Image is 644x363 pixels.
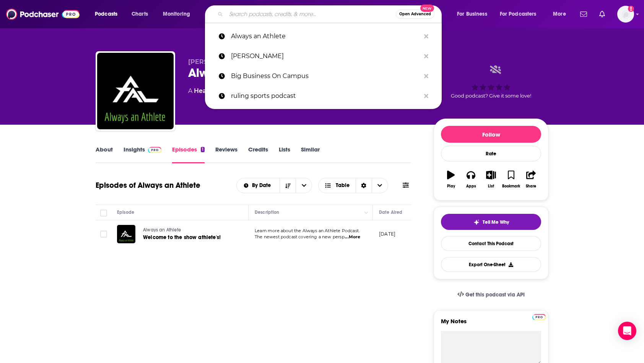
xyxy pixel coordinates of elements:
a: About [96,146,113,163]
div: Bookmark [502,184,520,189]
button: open menu [89,8,127,20]
a: Similar [301,146,320,163]
img: User Profile [617,6,634,23]
span: By Date [252,183,273,188]
a: ruling sports podcast [205,86,442,106]
a: Big Business On Campus [205,66,442,86]
img: Always an Athlete [97,53,174,129]
div: Sort Direction [356,178,372,193]
button: Show profile menu [617,6,634,23]
div: Description [255,208,279,217]
a: Show notifications dropdown [577,8,590,21]
button: Open AdvancedNew [396,10,434,19]
a: Health [194,87,215,94]
button: Choose View [318,178,388,193]
span: Table [336,183,350,188]
button: Bookmark [501,166,521,193]
button: Play [441,166,461,193]
button: Column Actions [362,208,371,217]
a: Reviews [215,146,237,163]
div: Share [526,184,536,189]
button: open menu [237,183,280,188]
span: Get this podcast via API [465,291,525,298]
a: Credits [248,146,268,163]
div: Date Aired [379,208,402,217]
span: Good podcast? Give it some love! [451,93,531,99]
span: Charts [132,9,148,20]
a: Pro website [532,313,546,320]
div: Search podcasts, credits, & more... [212,5,449,23]
span: Monitoring [163,9,190,20]
label: My Notes [441,317,541,331]
h1: Episodes of Always an Athlete [96,181,200,190]
a: Charts [127,8,153,20]
p: Big Business On Campus [231,66,420,86]
a: Get this podcast via API [451,285,531,304]
div: Apps [466,184,476,189]
img: Podchaser Pro [148,147,161,153]
h2: Choose List sort [236,178,312,193]
a: Always an Athlete [205,26,442,46]
button: Share [521,166,541,193]
p: ruling sports podcast [231,86,420,106]
div: A podcast [188,86,274,96]
span: Open Advanced [399,12,431,16]
a: Lists [279,146,290,163]
span: ...More [345,234,360,240]
div: Rate [441,146,541,161]
button: open menu [452,8,497,20]
div: 1 [201,147,205,152]
button: Apps [461,166,481,193]
img: tell me why sparkle [473,219,480,225]
button: Sort Direction [280,178,296,193]
div: Open Intercom Messenger [618,322,636,340]
p: Always an Athlete [231,26,420,46]
span: [PERSON_NAME] [188,58,243,65]
a: Show notifications dropdown [596,8,608,21]
button: open menu [158,8,200,20]
span: Logged in as dkcsports [617,6,634,23]
p: corey leff [231,46,420,66]
img: Podchaser Pro [532,314,546,320]
div: List [488,184,494,189]
div: Episode [117,208,134,217]
p: [DATE] [379,231,395,237]
a: InsightsPodchaser Pro [124,146,161,163]
span: Always an Athlete [143,227,181,233]
img: Podchaser - Follow, Share and Rate Podcasts [6,7,80,21]
button: open menu [495,8,548,20]
span: More [553,9,566,20]
button: Follow [441,126,541,143]
svg: Add a profile image [628,6,634,12]
span: The newest podcast covering a new persp [255,234,345,239]
span: Tell Me Why [483,219,509,225]
span: Learn more about the Always an Athlete Podcast. [255,228,359,233]
a: Welcome to the show athlete's! [143,234,234,241]
button: open menu [296,178,312,193]
input: Search podcasts, credits, & more... [226,8,396,20]
span: Welcome to the show athlete's! [143,234,221,241]
button: Export One-Sheet [441,257,541,272]
span: Podcasts [95,9,117,20]
span: For Business [457,9,487,20]
div: Play [447,184,455,189]
a: Episodes1 [172,146,205,163]
span: For Podcasters [500,9,537,20]
div: Good podcast? Give it some love! [434,58,548,106]
span: Toggle select row [100,231,107,238]
button: open menu [548,8,576,20]
a: Contact This Podcast [441,236,541,251]
span: New [420,5,434,12]
a: Always an Athlete [143,227,234,234]
button: tell me why sparkleTell Me Why [441,214,541,230]
button: List [481,166,501,193]
a: [PERSON_NAME] [205,46,442,66]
